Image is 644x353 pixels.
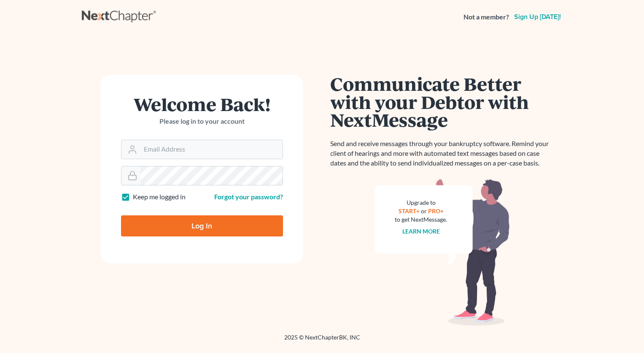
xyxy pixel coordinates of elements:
h1: Welcome Back! [121,95,283,113]
div: Upgrade to [395,198,447,207]
input: Email Address [140,140,283,159]
h1: Communicate Better with your Debtor with NextMessage [331,75,554,129]
p: Send and receive messages through your bankruptcy software. Remind your client of hearings and mo... [331,139,554,168]
a: Forgot your password? [214,193,283,201]
label: Keep me logged in [133,192,186,202]
div: 2025 © NextChapterBK, INC [82,333,563,348]
input: Log In [121,215,283,236]
span: or [421,207,427,215]
strong: Not a member? [463,12,509,22]
a: Sign up [DATE]! [512,14,563,20]
div: to get NextMessage. [395,215,447,224]
a: START+ [399,207,420,215]
img: nextmessage_bg-59042aed3d76b12b5cd301f8e5b87938c9018125f34e5fa2b7a6b67550977c72.svg [375,178,510,326]
a: PRO+ [428,207,444,215]
p: Please log in to your account [121,117,283,126]
a: Learn more [402,228,440,235]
